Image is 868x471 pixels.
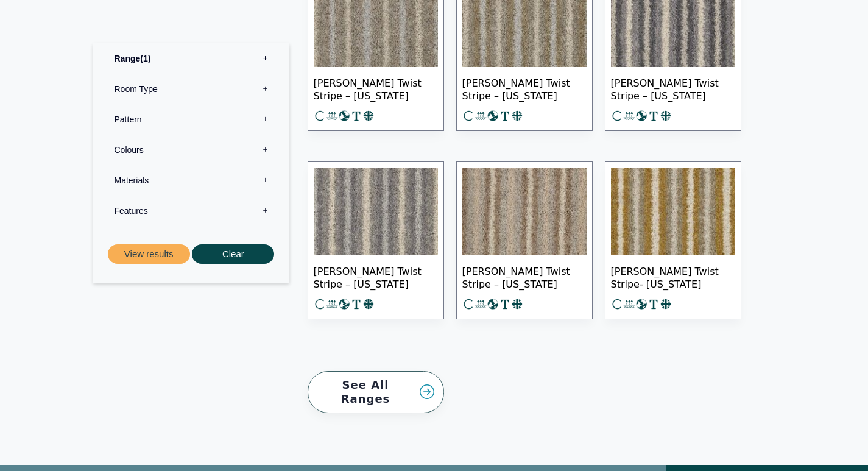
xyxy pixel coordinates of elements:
span: [PERSON_NAME] Twist Stripe – [US_STATE] [611,67,735,110]
img: Tomkinson Twist - Oklahoma [462,168,587,255]
label: Colours [102,134,280,165]
a: See All Ranges [308,371,444,413]
span: [PERSON_NAME] Twist Stripe – [US_STATE] [462,255,587,298]
span: [PERSON_NAME] Twist Stripe – [US_STATE] [314,67,438,110]
a: [PERSON_NAME] Twist Stripe – [US_STATE] [308,161,444,319]
label: Range [102,43,280,73]
button: View results [108,244,190,264]
label: Features [102,195,280,225]
label: Pattern [102,104,280,134]
button: Clear [192,244,274,264]
img: Tomkinson Twist stripe - New York [314,168,438,255]
span: [PERSON_NAME] Twist Stripe – [US_STATE] [314,255,438,298]
a: [PERSON_NAME] Twist Stripe – [US_STATE] [456,161,593,319]
a: [PERSON_NAME] Twist Stripe- [US_STATE] [605,161,741,319]
img: Tomkinson Twist - Alabama stripe [611,168,735,255]
label: Room Type [102,73,280,104]
span: 1 [140,53,150,63]
span: [PERSON_NAME] Twist Stripe- [US_STATE] [611,255,735,298]
span: [PERSON_NAME] Twist Stripe – [US_STATE] [462,67,587,110]
label: Materials [102,165,280,195]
